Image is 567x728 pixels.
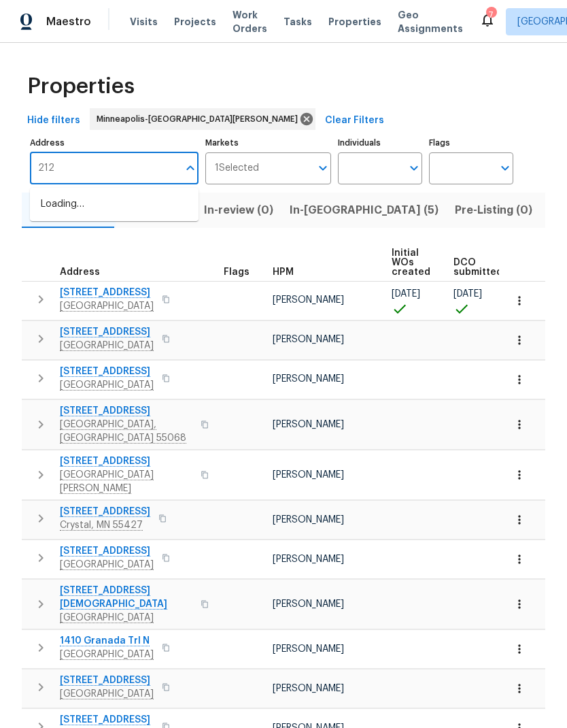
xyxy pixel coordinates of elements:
span: Projects [174,15,216,29]
span: 1 Selected [215,163,259,174]
span: [DATE] [392,289,420,299]
span: [PERSON_NAME] [273,335,344,344]
span: [PERSON_NAME] [273,470,344,480]
span: [PERSON_NAME] [273,420,344,429]
button: Clear Filters [320,108,390,133]
button: Open [496,159,515,178]
span: [PERSON_NAME] [273,295,344,305]
span: Visits [130,15,158,29]
label: Address [30,139,199,147]
span: Address [60,267,100,277]
span: In-[GEOGRAPHIC_DATA] (5) [290,201,439,220]
span: [PERSON_NAME] [273,374,344,384]
span: Work Orders [233,8,267,35]
button: Hide filters [22,108,86,133]
span: [PERSON_NAME] [273,515,344,525]
span: [PERSON_NAME] [273,644,344,654]
span: Properties [328,15,381,29]
span: Tasks [283,17,312,27]
div: Minneapolis-[GEOGRAPHIC_DATA][PERSON_NAME] [90,108,315,130]
span: HPM [273,267,294,277]
div: Loading… [30,188,199,221]
span: [PERSON_NAME] [273,555,344,564]
span: [PERSON_NAME] [273,684,344,693]
label: Individuals [338,139,422,147]
button: Open [405,159,424,178]
input: Search ... [30,152,178,184]
span: Flags [224,267,250,277]
span: Properties [27,80,135,93]
span: In-review (0) [204,201,273,220]
span: Clear Filters [325,112,384,129]
span: [PERSON_NAME] [273,599,344,609]
span: Pre-Listing (0) [455,201,532,220]
button: Open [313,159,332,178]
button: Close [181,159,200,178]
span: DCO submitted [453,258,502,277]
span: Minneapolis-[GEOGRAPHIC_DATA][PERSON_NAME] [97,112,303,126]
span: Hide filters [27,112,80,129]
span: [DATE] [453,289,482,299]
label: Flags [429,139,513,147]
div: 7 [486,8,496,22]
label: Markets [205,139,332,147]
span: Maestro [46,15,91,29]
span: Geo Assignments [398,8,463,35]
span: Initial WOs created [392,248,430,277]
